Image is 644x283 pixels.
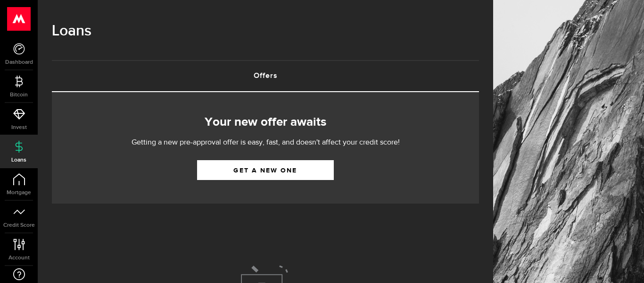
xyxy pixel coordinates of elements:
h1: Loans [52,19,479,43]
iframe: LiveChat chat widget [604,243,644,283]
a: Get a new one [197,160,334,180]
p: Getting a new pre-approval offer is easy, fast, and doesn't affect your credit score! [103,137,428,148]
h2: Your new offer awaits [66,112,465,132]
ul: Tabs Navigation [52,60,479,92]
a: Offers [52,61,479,91]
